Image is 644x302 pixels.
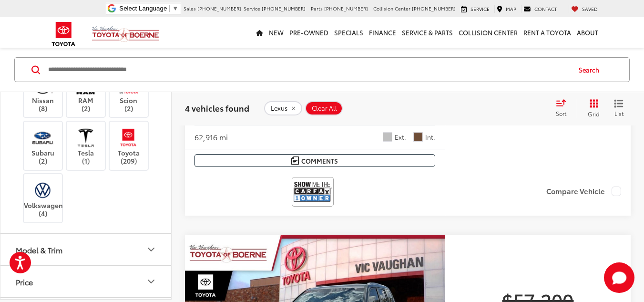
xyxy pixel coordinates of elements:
a: My Saved Vehicles [569,5,600,13]
a: Map [494,5,519,13]
img: Toyota [46,19,82,50]
img: View CARFAX report [294,179,332,204]
a: Specials [331,17,366,48]
div: Model & Trim [16,245,62,254]
a: Service & Parts: Opens in a new tab [399,17,456,48]
label: Scion (2) [110,73,148,112]
button: Toggle Chat Window [604,262,634,293]
a: Finance [366,17,399,48]
label: RAM (2) [67,73,105,112]
span: Map [506,5,516,12]
span: ▼ [172,5,178,12]
span: Sepia [413,132,423,142]
span: Sort [556,109,566,117]
span: Silver [383,132,392,142]
span: Clear All [312,104,337,112]
span: List [614,109,624,117]
label: Nissan (8) [24,73,62,112]
span: [PHONE_NUMBER] [262,5,306,12]
img: Vic Vaughan Toyota of Boerne in Boerne, TX) [30,179,56,201]
span: [PHONE_NUMBER] [197,5,241,12]
a: Collision Center [456,17,521,48]
div: Price [16,277,33,286]
a: Select Language​ [119,5,178,12]
button: PricePrice [0,266,172,297]
span: [PHONE_NUMBER] [412,5,456,12]
button: Select sort value [551,99,577,118]
button: Comments [194,154,435,167]
a: Contact [521,5,559,13]
button: Grid View [577,99,607,118]
span: Service [470,5,490,12]
span: Sales [184,5,196,12]
img: Vic Vaughan Toyota of Boerne [92,26,160,42]
input: Search by Make, Model, or Keyword [47,58,570,81]
span: [PHONE_NUMBER] [324,5,368,12]
img: Vic Vaughan Toyota of Boerne in Boerne, TX) [30,126,56,148]
a: Service [459,5,492,13]
div: Price [145,276,157,287]
button: Clear All [305,101,343,115]
button: Search [570,58,613,82]
span: Contact [534,5,557,12]
a: Pre-Owned [286,17,331,48]
span: Select Language [119,5,167,12]
label: Subaru (2) [24,126,62,165]
button: remove Lexus [264,101,302,115]
label: Toyota (209) [110,126,148,165]
div: 62,916 mi [194,132,228,143]
span: Parts [311,5,323,12]
img: Vic Vaughan Toyota of Boerne in Boerne, TX) [115,126,142,148]
label: Compare Vehicle [546,187,621,196]
button: Model & TrimModel & Trim [0,234,172,265]
button: List View [607,99,631,118]
label: Tesla (1) [67,126,105,165]
svg: Start Chat [604,262,634,293]
span: Service [244,5,260,12]
span: 4 vehicles found [185,102,249,114]
label: Volkswagen (4) [24,179,62,218]
a: New [266,17,286,48]
span: Lexus [271,104,287,112]
span: Ext. [395,133,406,142]
a: About [574,17,601,48]
span: ​ [169,5,170,12]
div: Model & Trim [145,244,157,255]
span: Int. [425,133,435,142]
img: Vic Vaughan Toyota of Boerne in Boerne, TX) [72,126,99,148]
span: Comments [301,156,338,166]
span: Collision Center [373,5,410,12]
a: Home [253,17,266,48]
a: Rent a Toyota [521,17,574,48]
span: Saved [582,5,598,12]
span: Grid [588,110,600,118]
img: Comments [291,156,299,165]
